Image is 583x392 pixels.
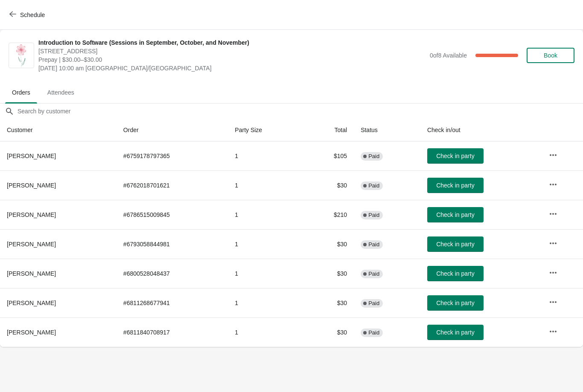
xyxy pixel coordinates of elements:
[41,85,81,100] span: Attendees
[436,211,474,218] span: Check in party
[436,153,474,159] span: Check in party
[427,295,484,311] button: Check in party
[5,85,37,100] span: Orders
[368,241,379,248] span: Paid
[117,119,228,141] th: Order
[7,153,56,159] span: [PERSON_NAME]
[304,119,354,141] th: Total
[368,212,379,219] span: Paid
[436,182,474,189] span: Check in party
[228,229,304,259] td: 1
[38,64,426,72] span: [DATE] 10:00 am [GEOGRAPHIC_DATA]/[GEOGRAPHIC_DATA]
[368,182,379,189] span: Paid
[17,104,583,119] input: Search by customer
[38,38,426,47] span: Introduction to Software (Sessions in September, October, and November)
[304,200,354,229] td: $210
[117,141,228,170] td: # 6759178797365
[228,259,304,288] td: 1
[304,229,354,259] td: $30
[420,119,542,141] th: Check in/out
[38,47,426,55] span: [STREET_ADDRESS]
[354,119,420,141] th: Status
[117,288,228,317] td: # 6811268677941
[527,48,574,63] button: Book
[14,43,29,68] img: Introduction to Software (Sessions in September, October, and November)
[427,178,484,193] button: Check in party
[228,288,304,317] td: 1
[436,300,474,306] span: Check in party
[368,329,379,336] span: Paid
[304,288,354,317] td: $30
[436,329,474,336] span: Check in party
[304,259,354,288] td: $30
[228,119,304,141] th: Party Size
[7,241,56,248] span: [PERSON_NAME]
[20,12,45,18] span: Schedule
[228,170,304,200] td: 1
[4,7,52,23] button: Schedule
[427,207,484,222] button: Check in party
[427,148,484,164] button: Check in party
[117,259,228,288] td: # 6800528048437
[228,317,304,347] td: 1
[7,329,56,336] span: [PERSON_NAME]
[436,270,474,277] span: Check in party
[117,200,228,229] td: # 6786515009845
[304,141,354,170] td: $105
[304,170,354,200] td: $30
[427,236,484,252] button: Check in party
[117,170,228,200] td: # 6762018701621
[368,300,379,307] span: Paid
[544,52,557,59] span: Book
[7,182,56,189] span: [PERSON_NAME]
[368,153,379,160] span: Paid
[117,229,228,259] td: # 6793058844981
[38,55,426,64] span: Prepay | $30.00–$30.00
[368,271,379,277] span: Paid
[228,200,304,229] td: 1
[7,270,56,277] span: [PERSON_NAME]
[228,141,304,170] td: 1
[427,266,484,281] button: Check in party
[436,241,474,248] span: Check in party
[117,317,228,347] td: # 6811840708917
[7,300,56,306] span: [PERSON_NAME]
[427,325,484,340] button: Check in party
[7,211,56,218] span: [PERSON_NAME]
[304,317,354,347] td: $30
[430,52,467,59] span: 0 of 8 Available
